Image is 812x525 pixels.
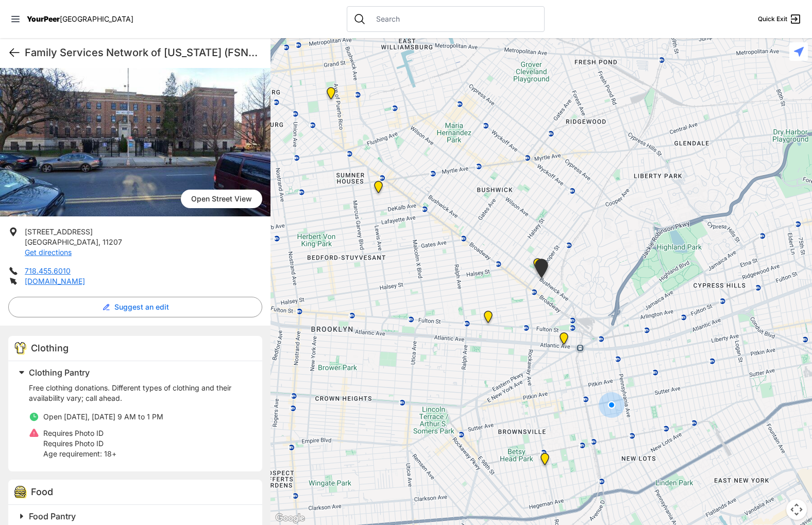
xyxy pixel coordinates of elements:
a: 718.455.6010 [25,266,71,275]
input: Search [370,14,538,24]
button: Map camera controls [786,499,807,520]
p: Free clothing donations. Different types of clothing and their availability vary; call ahead. [29,383,250,403]
h1: Family Services Network of [US_STATE] (FSNNY) [25,45,262,60]
span: , [98,238,100,246]
span: Clothing Pantry [29,367,90,378]
span: [STREET_ADDRESS] [25,227,93,236]
span: 11207 [103,238,122,246]
span: Food Pantry [29,511,76,521]
div: Brooklyn DYCD Youth Drop-in Center [538,453,551,469]
a: Open this area in Google Maps (opens a new window) [273,512,307,525]
span: [GEOGRAPHIC_DATA] [60,14,133,23]
span: Age requirement: [43,449,102,458]
div: You are here! [599,392,624,418]
span: Clothing [31,343,69,353]
a: Quick Exit [758,13,802,25]
span: YourPeer [27,14,60,23]
span: Quick Exit [758,15,787,23]
span: Open Street View [181,190,262,208]
button: Suggest an edit [8,297,262,317]
div: Location of CCBQ, Brooklyn [372,181,385,197]
div: The Gathering Place Drop-in Center [557,332,570,349]
div: St Thomas Episcopal Church [531,258,544,275]
img: Google [273,512,307,525]
p: Requires Photo ID [43,438,116,449]
div: Bushwick/North Brooklyn [533,259,550,282]
span: Suggest an edit [114,302,169,312]
span: Open [DATE], [DATE] 9 AM to 1 PM [43,412,163,421]
a: Get directions [25,248,72,257]
div: SuperPantry [482,311,495,327]
p: Requires Photo ID [43,428,116,438]
span: Food [31,486,53,497]
span: [GEOGRAPHIC_DATA] [25,238,98,246]
a: [DOMAIN_NAME] [25,277,85,285]
p: 18+ [43,449,116,459]
a: YourPeer[GEOGRAPHIC_DATA] [27,16,133,22]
